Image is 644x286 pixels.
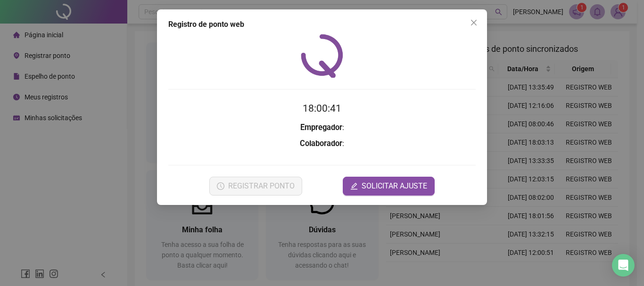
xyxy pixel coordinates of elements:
time: 18:00:41 [303,103,341,114]
span: close [470,19,478,26]
button: Close [466,15,481,30]
button: editSOLICITAR AJUSTE [343,177,435,196]
button: REGISTRAR PONTO [209,177,302,196]
img: QRPoint [301,34,343,78]
h3: : [168,138,476,150]
div: Open Intercom Messenger [612,254,635,277]
strong: Empregador [300,123,342,132]
strong: Colaborador [300,139,342,148]
span: edit [350,182,358,190]
span: SOLICITAR AJUSTE [362,180,427,192]
h3: : [168,122,476,134]
div: Registro de ponto web [168,19,476,30]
